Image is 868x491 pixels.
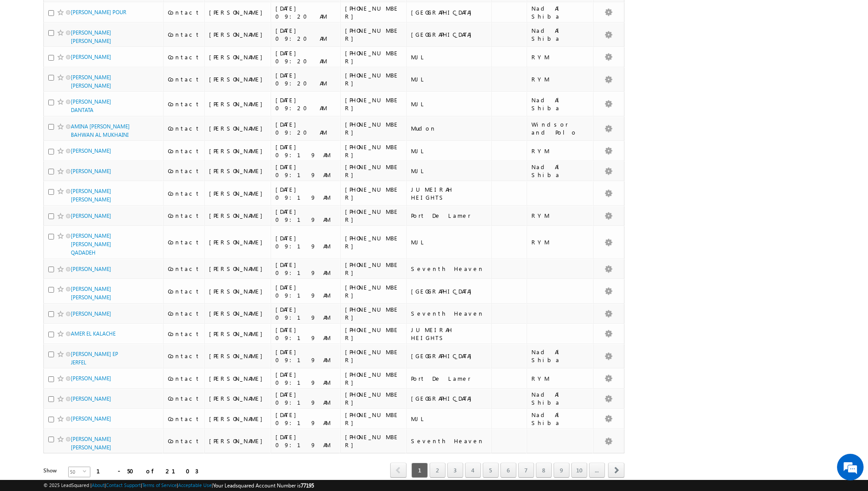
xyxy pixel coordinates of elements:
div: [PERSON_NAME] [209,330,267,338]
div: [PERSON_NAME] [209,147,267,155]
div: [PHONE_NUMBER] [345,283,403,299]
div: [PERSON_NAME] [209,415,267,423]
div: [PHONE_NUMBER] [345,71,403,87]
div: [GEOGRAPHIC_DATA] [411,31,487,39]
div: Nad Al Shiba [531,390,589,406]
div: [PERSON_NAME] [209,352,267,360]
div: Contact [168,124,200,132]
div: [PERSON_NAME] [209,8,267,16]
a: ... [589,463,605,478]
div: Nad Al Shiba [531,348,589,364]
div: [PHONE_NUMBER] [345,96,403,112]
div: Contact [168,147,200,155]
div: [PHONE_NUMBER] [345,186,403,201]
div: [PERSON_NAME] [209,287,267,295]
div: [DATE] 09:20 AM [275,27,336,43]
a: [PERSON_NAME] [71,54,111,60]
div: Contact [168,330,200,338]
div: RYM [531,53,589,61]
div: Windsor and Polo [531,120,589,136]
a: [PERSON_NAME] [PERSON_NAME] [71,436,111,451]
div: [PHONE_NUMBER] [345,433,403,449]
a: AMER EL KALACHE [71,330,116,337]
a: [PERSON_NAME] [71,395,111,402]
a: [PERSON_NAME] [71,266,111,272]
div: [PHONE_NUMBER] [345,305,403,321]
a: 7 [518,463,534,478]
div: MJL [411,75,487,83]
span: select [83,469,90,473]
div: [DATE] 09:20 AM [275,71,336,87]
div: [PERSON_NAME] [209,212,267,220]
div: Nad Al Shiba [531,96,589,112]
div: [PERSON_NAME] [209,437,267,445]
div: [PERSON_NAME] [209,394,267,402]
div: [GEOGRAPHIC_DATA] [411,394,487,402]
div: Minimize live chat window [145,4,167,26]
div: [PERSON_NAME] [209,100,267,108]
div: [PERSON_NAME] [209,53,267,61]
div: [DATE] 09:19 AM [275,186,336,201]
a: prev [390,464,407,478]
textarea: Type your message and hit 'Enter' [12,82,162,266]
a: Terms of Service [142,482,177,488]
div: [DATE] 09:19 AM [275,411,336,427]
div: [DATE] 09:19 AM [275,234,336,250]
div: Seventh Heaven [411,265,487,273]
div: Contact [168,100,200,108]
div: Contact [168,287,200,295]
div: [PHONE_NUMBER] [345,163,403,179]
a: [PERSON_NAME] [71,310,111,317]
a: [PERSON_NAME] [71,415,111,422]
div: Contact [168,53,200,61]
div: JUMEIRAH HEIGHTS [411,186,487,201]
a: 4 [465,463,481,478]
div: [DATE] 09:19 AM [275,305,336,321]
div: [PHONE_NUMBER] [345,143,403,159]
a: [PERSON_NAME] [71,375,111,382]
a: AMINA [PERSON_NAME] BAHWAN AL MUKHAINI [71,123,130,138]
div: Seventh Heaven [411,309,487,317]
div: MJL [411,167,487,175]
div: RYM [531,212,589,220]
div: MJL [411,100,487,108]
div: Port De Lamer [411,375,487,383]
div: [PHONE_NUMBER] [345,27,403,43]
div: Contact [168,265,200,273]
a: [PERSON_NAME] [PERSON_NAME] [71,286,111,301]
div: [PERSON_NAME] [209,309,267,317]
div: [DATE] 09:19 AM [275,261,336,277]
div: Contact [168,238,200,246]
span: Your Leadsquared Account Number is [213,482,314,489]
a: 5 [483,463,499,478]
div: Contact [168,167,200,175]
div: [GEOGRAPHIC_DATA] [411,8,487,16]
div: Mudon [411,124,487,132]
a: 8 [536,463,552,478]
div: JUMEIRAH HEIGHTS [411,326,487,342]
div: Port De Lamer [411,212,487,220]
div: Show [43,467,61,475]
div: [DATE] 09:19 AM [275,283,336,299]
span: prev [390,463,407,478]
div: [DATE] 09:19 AM [275,143,336,159]
a: [PERSON_NAME] DANTATA [71,98,111,113]
span: 77195 [301,482,314,489]
em: Start Chat [120,273,161,285]
div: [PHONE_NUMBER] [345,49,403,65]
div: [DATE] 09:19 AM [275,208,336,224]
span: 1 [411,463,428,478]
div: Chat with us now [46,46,149,58]
div: [PHONE_NUMBER] [345,371,403,387]
div: [DATE] 09:19 AM [275,348,336,364]
span: 50 [69,467,83,477]
div: [DATE] 09:20 AM [275,96,336,112]
div: Nad Al Shiba [531,27,589,43]
div: [DATE] 09:20 AM [275,120,336,136]
span: next [608,463,624,478]
div: Contact [168,309,200,317]
div: [PERSON_NAME] [209,238,267,246]
div: [DATE] 09:19 AM [275,390,336,406]
div: [PERSON_NAME] [209,167,267,175]
div: [PERSON_NAME] [209,75,267,83]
